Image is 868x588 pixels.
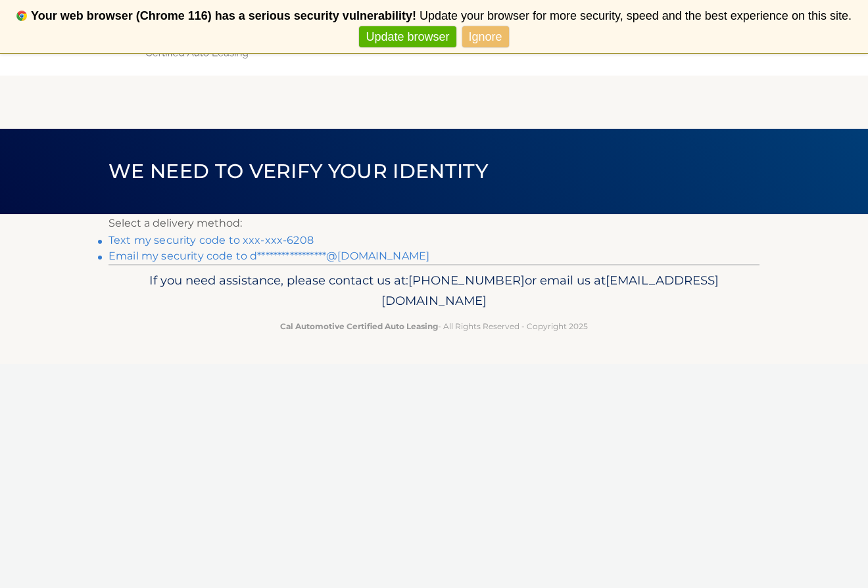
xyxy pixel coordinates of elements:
[117,319,751,333] p: - All Rights Reserved - Copyright 2025
[108,234,314,246] a: Text my security code to xxx-xxx-6208
[408,273,525,288] span: [PHONE_NUMBER]
[31,9,416,22] b: Your web browser (Chrome 116) has a serious security vulnerability!
[108,214,759,233] p: Select a delivery method:
[117,270,751,312] p: If you need assistance, please contact us at: or email us at
[462,26,509,48] a: Ignore
[280,321,438,331] strong: Cal Automotive Certified Auto Leasing
[420,9,852,22] span: Update your browser for more security, speed and the best experience on this site.
[108,159,488,183] span: We need to verify your identity
[359,26,456,48] a: Update browser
